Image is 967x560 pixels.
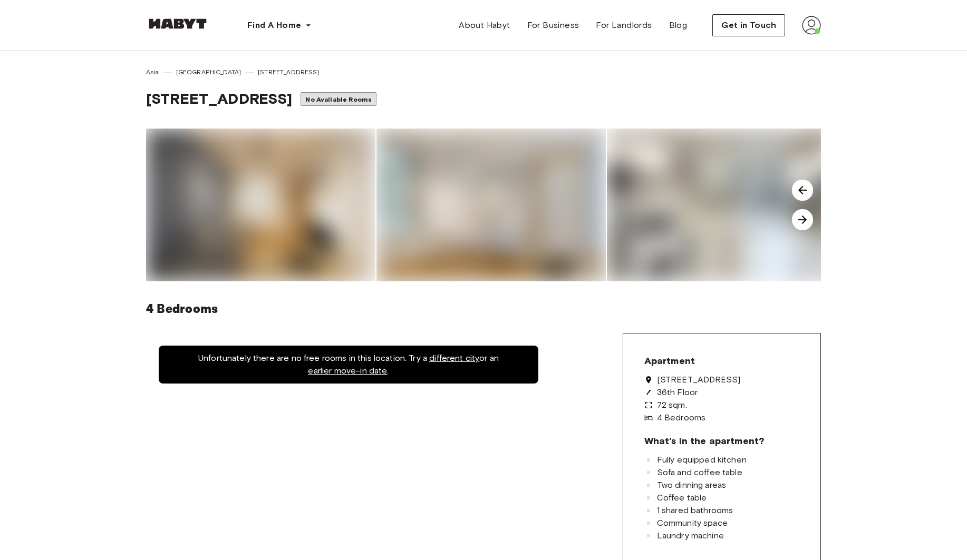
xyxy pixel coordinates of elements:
[146,298,821,320] h6: 4 Bedrooms
[657,388,698,397] span: 36th Floor
[519,15,588,36] a: For Business
[802,16,821,35] img: avatar
[146,67,159,77] span: Asia
[146,129,375,281] img: image
[712,14,785,36] button: Get in Touch
[669,19,688,32] span: Blog
[721,19,776,32] span: Get in Touch
[429,353,479,363] a: different city
[587,15,660,36] a: For Landlords
[644,355,695,367] span: Apartment
[607,129,836,281] img: image
[657,456,747,464] span: Fully equipped kitchen
[657,401,687,409] span: 72 sqm.
[792,180,813,201] img: image-carousel-arrow
[657,481,727,489] span: Two dinning areas
[657,532,724,540] span: Laundry machine
[239,15,320,36] button: Find A Home
[247,19,301,32] span: Find A Home
[305,95,372,103] span: No Available Rooms
[159,346,538,384] div: Unfortunately there are no free rooms in this location. Try a or an .
[146,90,292,107] span: [STREET_ADDRESS]
[657,494,707,502] span: Coffee table
[376,129,606,281] img: image
[657,414,706,422] span: 4 Bedrooms
[657,519,728,527] span: Community space
[258,67,319,77] span: [STREET_ADDRESS]
[644,435,765,447] span: What's in the apartment?
[596,19,652,32] span: For Landlords
[657,506,733,515] span: 1 shared bathrooms
[176,67,241,77] span: [GEOGRAPHIC_DATA]
[657,468,742,477] span: Sofa and coffee table
[146,18,209,29] img: Habyt
[527,19,579,32] span: For Business
[450,15,518,36] a: About Habyt
[459,19,510,32] span: About Habyt
[661,15,696,36] a: Blog
[308,366,387,376] a: earlier move-in date
[792,209,813,230] img: image-carousel-arrow
[657,376,740,384] span: [STREET_ADDRESS]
